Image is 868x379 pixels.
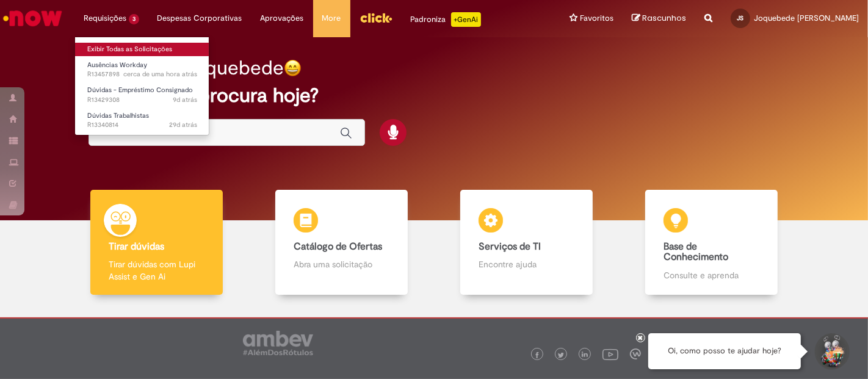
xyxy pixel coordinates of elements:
span: R13429308 [87,95,197,105]
p: +GenAi [451,12,481,27]
img: click_logo_yellow_360x200.png [360,9,392,27]
p: Encontre ajuda [479,258,574,270]
span: Aprovações [261,12,304,24]
b: Catálogo de Ofertas [294,240,382,253]
b: Tirar dúvidas [109,240,164,253]
span: Requisições [84,12,126,24]
div: Oi, como posso te ajudar hoje? [648,333,801,369]
span: JS [737,14,744,22]
span: More [322,12,341,24]
img: logo_footer_workplace.png [630,348,641,359]
span: Despesas Corporativas [157,12,242,24]
a: Serviços de TI Encontre ajuda [434,190,619,295]
a: Catálogo de Ofertas Abra uma solicitação [249,190,434,295]
h2: O que você procura hoje? [89,85,779,106]
a: Tirar dúvidas Tirar dúvidas com Lupi Assist e Gen Ai [64,190,249,295]
a: Aberto R13340814 : Dúvidas Trabalhistas [75,109,209,132]
img: ServiceNow [1,6,64,31]
span: R13457898 [87,70,197,79]
a: Base de Conhecimento Consulte e aprenda [619,190,804,295]
span: R13340814 [87,120,197,130]
a: Aberto R13429308 : Dúvidas - Empréstimo Consignado [75,84,209,106]
img: logo_footer_linkedin.png [582,352,588,359]
img: logo_footer_ambev_rotulo_gray.png [243,331,313,355]
span: Ausências Workday [87,60,147,70]
div: Padroniza [411,12,481,27]
span: Joquebede [PERSON_NAME] [754,13,859,23]
span: Dúvidas - Empréstimo Consignado [87,85,193,95]
span: Favoritos [580,12,613,24]
a: Aberto R13457898 : Ausências Workday [75,59,209,81]
b: Base de Conhecimento [664,240,728,264]
time: 19/08/2025 15:37:16 [173,95,197,104]
span: Dúvidas Trabalhistas [87,111,149,120]
time: 28/08/2025 13:36:31 [123,70,197,79]
ul: Requisições [74,37,209,135]
a: Rascunhos [632,13,686,24]
span: Rascunhos [642,12,686,24]
button: Iniciar Conversa de Suporte [813,333,850,370]
span: cerca de uma hora atrás [123,70,197,79]
span: 9d atrás [173,95,197,104]
p: Tirar dúvidas com Lupi Assist e Gen Ai [109,258,204,283]
b: Serviços de TI [479,240,541,253]
span: 29d atrás [169,120,197,129]
img: logo_footer_twitter.png [558,352,564,358]
p: Abra uma solicitação [294,258,389,270]
a: Exibir Todas as Solicitações [75,43,209,56]
img: happy-face.png [284,59,302,77]
img: logo_footer_facebook.png [534,352,540,358]
img: logo_footer_youtube.png [602,346,618,362]
span: 3 [129,14,139,24]
time: 31/07/2025 11:03:24 [169,120,197,129]
p: Consulte e aprenda [664,269,759,281]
